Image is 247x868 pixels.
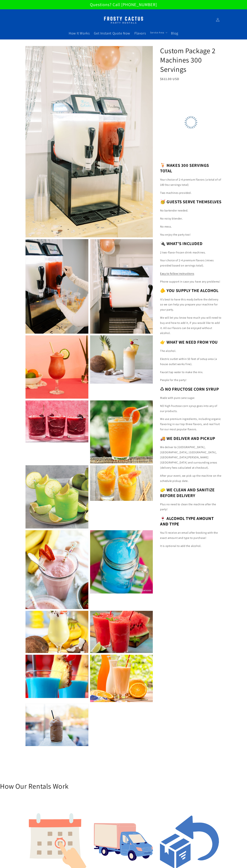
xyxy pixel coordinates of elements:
p: Electric outlet within 50 feet of setup area (a house outlet works fine). [160,356,222,367]
span: It is optional to add the alcohol. [160,544,201,548]
b: 🧽 WE CLEAN AND SANITIZE BEFORE DELIVERY [160,487,215,498]
span: Blog [171,31,178,36]
span: You enjoy the party too! [160,233,191,236]
a: How It Works [67,29,92,38]
span: Get Instant Quote Now [94,31,130,36]
span: No mess. [160,225,172,228]
span: We deliver to [GEOGRAPHIC_DATA], [GEOGRAPHIC_DATA], [GEOGRAPHIC_DATA], [GEOGRAPHIC_DATA][PERSON_N... [160,445,217,470]
span: After your event, we pick up the machine on the schedule pickup date. [160,474,221,483]
span: Your choice of 2-4 premium flavors (mixes provided based on servings total). [160,258,214,267]
b: 🫵 YOU SUPPLY THE ALCOHOL [160,288,218,293]
b: 🍹 MAKES 300 SERVINGS TOTAL [160,162,209,174]
img: Margarita Machine Rental in Scottsdale, Phoenix, Tempe, Chandler, Gilbert, Mesa and Maricopa [101,14,146,26]
b: ♺ NO FRUCTOSE CORN SYRUP [160,386,219,392]
a: Get Instant Quote Now [92,29,132,38]
span: $611.00 USD [160,77,179,81]
b: 👉 WHAT WE NEED FROM YOU [160,339,218,345]
span: Service Area [150,31,164,34]
p: People for the party! [160,378,222,383]
span: How It Works [69,31,90,36]
span: We will let you know how much you will need to buy and how to add it, if you would like to add it... [160,316,221,335]
span: No noisy blender. [160,217,183,220]
span: Flavors [134,31,146,36]
span: Your choice of 2-4 premium flavors (a total of of 180 9oz servings total) [160,178,221,187]
span: Plus no need to clean the machine after the party! [160,502,216,511]
p: Made with pure cane sugar. [160,395,222,401]
p: The alcohol. [160,348,222,354]
a: Flavors [132,29,148,38]
summary: Service Area [148,29,169,36]
span: You'll receive an email after booking with the exact amount and type to purchase! [160,531,218,540]
p: We use premium ingredients, including organic flavoring in our top three flavors, and real fruit ... [160,416,222,432]
a: Blog [169,29,180,38]
p: It’s best to have this ready before the delivery so we can help you prepare your machine for your... [160,297,222,312]
p: NO high fructose corn syrup goes into any of our products. [160,403,222,414]
p: Faucet tap water to make the mix. [160,370,222,375]
span: No bartender needed. [160,209,188,212]
a: Easy to follow instructions [160,272,194,275]
p: Two machines provided. [160,190,222,196]
b: 🔌 WHAT'S INCLUDED [160,241,202,246]
h1: Custom Package 2 Machines 300 Servings [160,46,222,74]
span: Phone support in case you have any problems! [160,280,220,283]
span: 2 two-flavor frozen drink machines. [160,251,206,254]
b: 🍷 ALCOHOL TYPE AMOUNT AND TYPE [160,515,214,527]
b: 🥳 GUESTS SERVE THEMSELVES [160,199,221,204]
b: 🚚 WE DELIVER AND PICKUP [160,435,215,441]
media-gallery: Gallery Viewer [25,46,153,746]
